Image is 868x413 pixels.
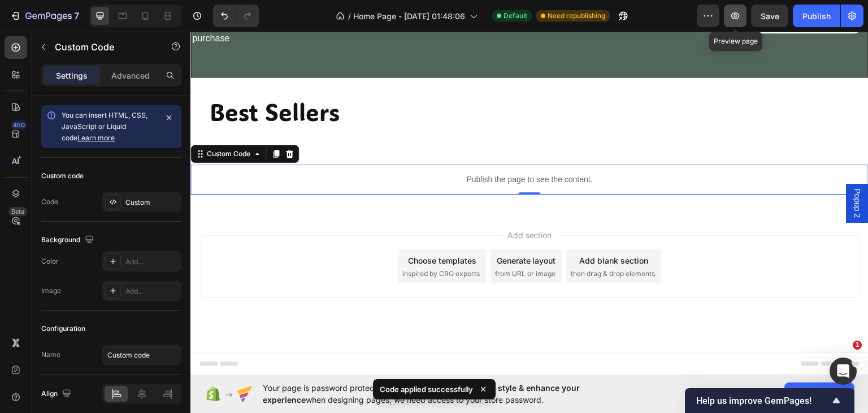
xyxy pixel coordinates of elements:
[353,10,465,22] span: Home Page - [DATE] 01:48:06
[313,197,366,209] span: Add section
[380,237,465,247] span: then drag & drop elements
[41,350,60,360] div: Name
[41,286,61,296] div: Image
[55,40,151,54] p: Custom Code
[348,10,351,22] span: /
[306,223,366,235] div: Generate layout
[504,11,527,21] span: Default
[218,223,286,235] div: Choose templates
[696,394,843,407] button: Show survey - Help us improve GemPages!
[111,70,150,81] p: Advanced
[125,197,179,208] div: Custom
[125,286,179,296] div: Add...
[830,358,857,385] iframe: Intercom live chat
[389,223,458,235] div: Add blank section
[41,171,84,181] div: Custom code
[751,5,788,27] button: Save
[11,121,27,130] div: 450
[190,32,868,375] iframe: Design area
[41,197,58,207] div: Code
[263,382,624,406] span: Your page is password protected. To when designing pages, we need access to your store password.
[661,157,672,186] span: Popup 2
[41,233,96,248] div: Background
[784,382,854,405] button: Allow access
[548,11,605,21] span: Need republishing
[213,5,259,27] div: Undo/Redo
[380,384,473,395] p: Code applied successfully
[56,70,88,81] p: Settings
[802,10,831,22] div: Publish
[761,11,779,21] span: Save
[125,257,179,267] div: Add...
[793,5,840,27] button: Publish
[41,324,85,334] div: Configuration
[212,237,289,247] span: inspired by CRO experts
[8,207,27,216] div: Beta
[77,134,115,142] a: Learn more
[74,9,79,23] p: 7
[41,256,59,266] div: Color
[853,341,862,350] span: 1
[14,117,62,127] div: Custom Code
[18,64,678,97] h2: Best Sellers
[41,386,73,402] div: Align
[696,395,830,406] span: Help us improve GemPages!
[305,237,365,247] span: from URL or image
[62,111,147,142] span: You can insert HTML, CSS, JavaScript or Liquid code
[5,5,84,27] button: 7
